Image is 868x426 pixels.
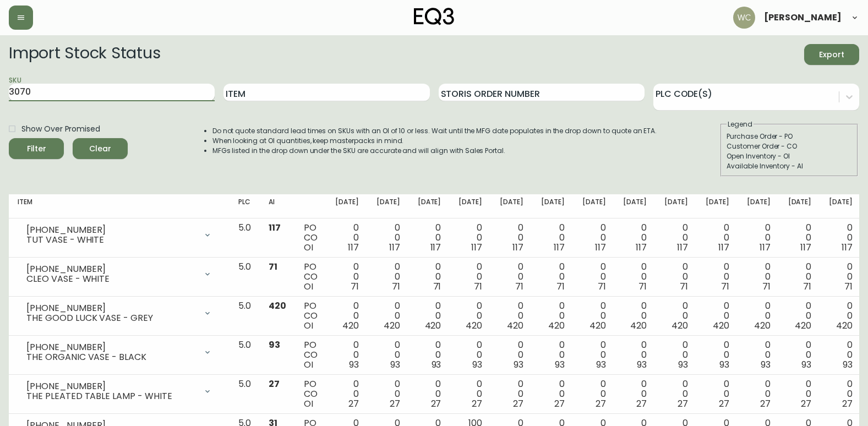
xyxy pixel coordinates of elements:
[9,44,160,65] h2: Import Stock Status
[500,301,523,331] div: 0 0
[582,223,606,253] div: 0 0
[762,280,771,293] span: 71
[26,225,196,235] div: [PHONE_NUMBER]
[472,397,482,410] span: 27
[430,241,441,254] span: 117
[230,375,260,414] td: 5.0
[433,280,441,293] span: 71
[230,336,260,375] td: 5.0
[836,319,853,332] span: 420
[26,274,196,284] div: CLEO VASE - WHITE
[623,379,647,409] div: 0 0
[26,342,196,352] div: [PHONE_NUMBER]
[554,241,565,254] span: 117
[713,319,729,332] span: 420
[390,397,400,410] span: 27
[335,379,359,409] div: 0 0
[727,132,852,141] div: Purchase Order - PO
[474,280,482,293] span: 71
[747,223,771,253] div: 0 0
[706,262,729,292] div: 0 0
[800,241,811,254] span: 117
[623,340,647,370] div: 0 0
[738,194,779,219] th: [DATE]
[392,280,400,293] span: 71
[269,378,280,390] span: 27
[801,358,811,371] span: 93
[9,138,64,159] button: Filter
[574,194,615,219] th: [DATE]
[636,241,647,254] span: 117
[541,340,565,370] div: 0 0
[304,319,313,332] span: OI
[515,280,523,293] span: 71
[829,379,853,409] div: 0 0
[589,319,606,332] span: 420
[788,379,812,409] div: 0 0
[761,358,771,371] span: 93
[458,223,482,253] div: 0 0
[680,280,688,293] span: 71
[637,358,647,371] span: 93
[18,340,221,364] div: [PHONE_NUMBER]THE ORGANIC VASE - BLACK
[414,8,455,25] img: logo
[304,280,313,293] span: OI
[795,319,811,332] span: 420
[747,379,771,409] div: 0 0
[26,391,196,401] div: THE PLEATED TABLE LAMP - WHITE
[677,241,688,254] span: 117
[335,262,359,292] div: 0 0
[230,258,260,297] td: 5.0
[512,241,523,254] span: 117
[432,358,441,371] span: 93
[335,301,359,331] div: 0 0
[554,397,565,410] span: 27
[81,142,119,156] span: Clear
[664,223,688,253] div: 0 0
[623,301,647,331] div: 0 0
[304,262,318,292] div: PO CO
[672,319,688,332] span: 420
[630,319,647,332] span: 420
[351,280,359,293] span: 71
[829,262,853,292] div: 0 0
[418,340,441,370] div: 0 0
[230,219,260,258] td: 5.0
[829,301,853,331] div: 0 0
[472,358,482,371] span: 93
[491,194,532,219] th: [DATE]
[500,340,523,370] div: 0 0
[719,397,729,410] span: 27
[418,223,441,253] div: 0 0
[9,194,230,219] th: Item
[664,340,688,370] div: 0 0
[384,319,400,332] span: 420
[747,301,771,331] div: 0 0
[727,141,852,151] div: Customer Order - CO
[390,358,400,371] span: 93
[596,358,606,371] span: 93
[326,194,368,219] th: [DATE]
[747,262,771,292] div: 0 0
[269,221,281,234] span: 117
[348,397,359,410] span: 27
[582,301,606,331] div: 0 0
[418,262,441,292] div: 0 0
[304,358,313,371] span: OI
[18,223,221,247] div: [PHONE_NUMBER]TUT VASE - WHITE
[431,397,441,410] span: 27
[376,379,400,409] div: 0 0
[212,146,657,156] li: MFGs listed in the drop down under the SKU are accurate and will align with Sales Portal.
[718,241,729,254] span: 117
[779,194,821,219] th: [DATE]
[555,358,565,371] span: 93
[458,262,482,292] div: 0 0
[212,136,657,146] li: When looking at OI quantities, keep masterpacks in mind.
[304,301,318,331] div: PO CO
[541,262,565,292] div: 0 0
[844,280,853,293] span: 71
[466,319,482,332] span: 420
[788,340,812,370] div: 0 0
[532,194,574,219] th: [DATE]
[541,301,565,331] div: 0 0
